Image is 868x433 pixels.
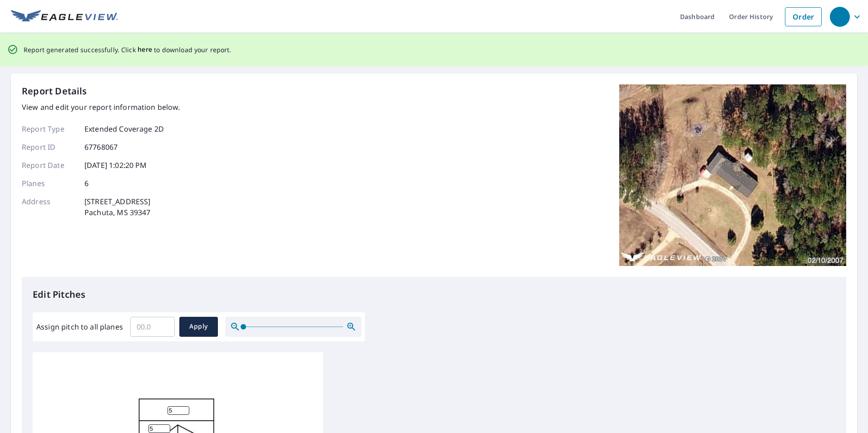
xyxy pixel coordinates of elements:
[24,44,232,55] p: Report generated successfully. Click to download your report.
[33,288,835,301] p: Edit Pitches
[619,84,846,266] img: Top image
[22,123,76,134] p: Report Type
[84,160,147,171] p: [DATE] 1:02:20 PM
[22,178,76,189] p: Planes
[22,196,76,218] p: Address
[138,44,153,55] button: here
[84,123,164,134] p: Extended Coverage 2D
[130,314,175,340] input: 00.0
[22,102,180,113] p: View and edit your report information below.
[36,321,123,332] label: Assign pitch to all planes
[22,160,76,171] p: Report Date
[84,142,118,153] p: 67768067
[11,10,118,24] img: EV Logo
[785,7,822,26] a: Order
[22,142,76,153] p: Report ID
[84,178,89,189] p: 6
[22,84,87,98] p: Report Details
[179,317,218,337] button: Apply
[187,321,211,332] span: Apply
[84,196,151,218] p: [STREET_ADDRESS] Pachuta, MS 39347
